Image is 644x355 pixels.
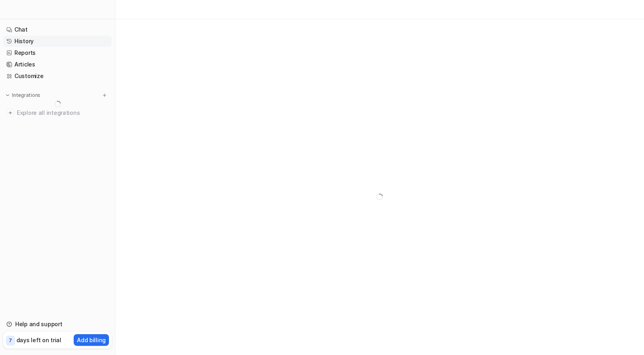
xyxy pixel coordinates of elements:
a: Chat [3,24,112,35]
button: Integrations [3,91,43,99]
img: explore all integrations [6,109,14,117]
p: 7 [9,337,12,344]
a: History [3,36,112,47]
a: Explore all integrations [3,107,112,118]
a: Articles [3,59,112,70]
span: Explore all integrations [17,106,109,119]
a: Help and support [3,319,112,330]
a: Customize [3,70,112,82]
img: menu_add.svg [102,92,107,98]
button: Add billing [74,334,109,346]
a: Reports [3,47,112,58]
p: Integrations [12,92,40,98]
p: Add billing [77,336,106,344]
img: expand menu [5,92,10,98]
p: days left on trial [16,336,61,344]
